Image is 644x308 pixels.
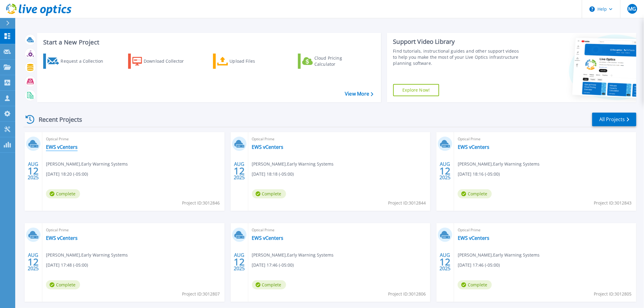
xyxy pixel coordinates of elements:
span: Project ID: 3012846 [182,200,220,206]
span: Complete [458,280,492,289]
span: Optical Prime [252,136,427,142]
span: Project ID: 3012844 [388,200,426,206]
span: Complete [252,280,286,289]
span: Project ID: 3012806 [388,291,426,297]
div: Request a Collection [61,55,109,67]
span: [PERSON_NAME] , Early Warning Systems [46,252,128,258]
span: Optical Prime [252,227,427,233]
span: [DATE] 17:46 (-05:00) [458,262,500,268]
span: [PERSON_NAME] , Early Warning Systems [458,161,540,167]
span: 12 [28,168,39,173]
div: Recent Projects [23,112,90,127]
div: Download Collector [144,55,192,67]
span: [DATE] 18:16 (-05:00) [458,171,500,177]
a: EWS vCenters [46,235,78,241]
span: MG [628,6,636,11]
span: [DATE] 17:48 (-05:00) [46,262,88,268]
span: Optical Prime [458,227,633,233]
a: EWS vCenters [46,144,78,150]
span: [PERSON_NAME] , Early Warning Systems [252,161,334,167]
div: AUG 2025 [233,251,245,273]
span: 12 [440,168,451,173]
span: [DATE] 17:46 (-05:00) [252,262,294,268]
span: 12 [234,259,245,264]
div: Find tutorials, instructional guides and other support videos to help you make the most of your L... [393,48,521,66]
h3: Start a New Project [43,39,373,46]
div: AUG 2025 [27,160,39,182]
span: [DATE] 18:20 (-05:00) [46,171,88,177]
span: Optical Prime [458,136,633,142]
a: Download Collector [128,54,196,69]
div: Cloud Pricing Calculator [314,55,363,67]
span: Project ID: 3012805 [594,291,632,297]
div: AUG 2025 [439,160,451,182]
a: Upload Files [213,54,281,69]
a: View More [345,91,373,97]
span: 12 [440,259,451,264]
a: EWS vCenters [252,144,284,150]
span: Complete [46,280,80,289]
div: Upload Files [230,55,278,67]
a: EWS vCenters [458,144,489,150]
a: EWS vCenters [458,235,489,241]
span: [PERSON_NAME] , Early Warning Systems [458,252,540,258]
a: Cloud Pricing Calculator [298,54,366,69]
span: 12 [234,168,245,173]
span: Complete [458,189,492,198]
div: Support Video Library [393,38,521,46]
span: [PERSON_NAME] , Early Warning Systems [46,161,128,167]
span: Project ID: 3012843 [594,200,632,206]
span: Optical Prime [46,227,221,233]
span: [DATE] 18:18 (-05:00) [252,171,294,177]
span: [PERSON_NAME] , Early Warning Systems [252,252,334,258]
span: Project ID: 3012807 [182,291,220,297]
div: AUG 2025 [233,160,245,182]
a: EWS vCenters [252,235,284,241]
a: All Projects [592,113,636,126]
span: Complete [252,189,286,198]
div: AUG 2025 [439,251,451,273]
span: Optical Prime [46,136,221,142]
a: Explore Now! [393,84,439,96]
span: 12 [28,259,39,264]
span: Complete [46,189,80,198]
div: AUG 2025 [27,251,39,273]
a: Request a Collection [43,54,111,69]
